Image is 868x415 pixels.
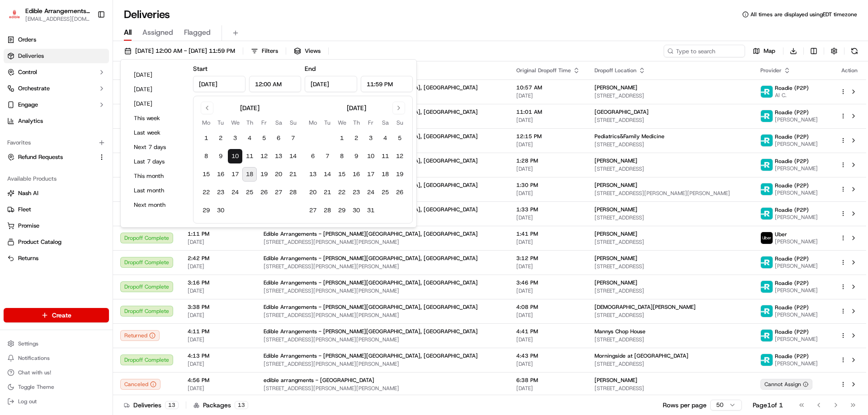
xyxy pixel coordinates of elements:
[335,131,349,145] button: 1
[392,131,407,145] button: 5
[4,337,109,350] button: Settings
[271,167,286,182] button: 20
[120,330,160,341] div: Returned
[761,281,773,293] img: roadie-logo-v2.jpg
[4,395,109,408] button: Log out
[349,118,363,127] th: Thursday
[7,254,105,262] a: Returns
[363,167,378,182] button: 17
[335,185,349,200] button: 22
[594,108,649,116] span: [GEOGRAPHIC_DATA]
[4,150,109,164] button: Refund Requests
[775,214,818,221] span: [PERSON_NAME]
[775,304,809,311] span: Roadie (P2P)
[130,112,184,125] button: This week
[349,167,363,182] button: 16
[761,354,773,366] img: roadie-logo-v2.jpg
[257,185,271,200] button: 26
[4,251,109,266] button: Returns
[242,118,257,127] th: Thursday
[760,379,812,390] div: Cannot Assign
[761,208,773,219] img: roadie-logo-v2.jpg
[18,36,36,44] span: Orders
[594,157,637,164] span: [PERSON_NAME]
[378,167,392,182] button: 18
[594,190,746,197] span: [STREET_ADDRESS][PERSON_NAME][PERSON_NAME]
[188,279,249,286] span: 3:16 PM
[9,131,24,146] img: Asif Zaman Khan
[7,189,105,197] a: Nash AI
[271,185,286,200] button: 27
[363,203,378,218] button: 31
[761,183,773,195] img: roadie-logo-v2.jpg
[18,117,43,125] span: Analytics
[193,76,245,92] input: Date
[4,186,109,201] button: Nash AI
[142,27,173,38] span: Assigned
[4,98,109,112] button: Engage
[18,398,37,405] span: Log out
[594,336,746,343] span: [STREET_ADDRESS]
[516,230,580,238] span: 1:41 PM
[85,202,145,211] span: API Documentation
[9,203,16,210] div: 📗
[213,185,228,200] button: 23
[363,118,378,127] th: Friday
[848,45,861,57] button: Refresh
[75,140,78,147] span: •
[242,185,257,200] button: 25
[775,328,809,336] span: Roadie (P2P)
[594,92,746,99] span: [STREET_ADDRESS]
[775,92,809,99] span: Al C.
[18,202,69,211] span: Knowledge Base
[76,203,84,210] div: 💻
[264,255,478,262] span: Edible Arrangements - [PERSON_NAME][GEOGRAPHIC_DATA], [GEOGRAPHIC_DATA]
[18,254,38,262] span: Returns
[257,149,271,163] button: 12
[7,222,105,230] a: Promise
[363,131,378,145] button: 3
[264,303,478,311] span: Edible Arrangements - [PERSON_NAME][GEOGRAPHIC_DATA], [GEOGRAPHIC_DATA]
[130,155,184,168] button: Last 7 days
[775,280,809,287] span: Roadie (P2P)
[9,36,165,51] p: Welcome 👋
[335,167,349,182] button: 15
[4,381,109,393] button: Toggle Theme
[392,185,407,200] button: 26
[516,182,580,189] span: 1:30 PM
[228,118,242,127] th: Wednesday
[98,164,101,172] span: •
[9,9,27,27] img: Nash
[775,109,809,116] span: Roadie (P2P)
[349,185,363,200] button: 23
[516,165,580,173] span: [DATE]
[378,118,392,127] th: Saturday
[18,153,63,161] span: Refund Requests
[286,167,300,182] button: 21
[4,202,109,217] button: Fleet
[25,6,90,15] button: Edible Arrangements - [PERSON_NAME][GEOGRAPHIC_DATA], [GEOGRAPHIC_DATA]
[188,336,249,343] span: [DATE]
[9,117,61,125] div: Past conversations
[4,33,109,47] a: Orders
[594,117,746,124] span: [STREET_ADDRESS]
[130,126,184,139] button: Last week
[320,167,335,182] button: 14
[286,185,300,200] button: 28
[18,340,38,347] span: Settings
[28,164,96,172] span: Wisdom [PERSON_NAME]
[516,117,580,124] span: [DATE]
[594,352,689,359] span: Morningside at [GEOGRAPHIC_DATA]
[516,157,580,164] span: 1:28 PM
[4,366,109,379] button: Chat with us!
[4,65,109,79] button: Control
[130,141,184,154] button: Next 7 days
[516,190,580,197] span: [DATE]
[594,141,746,148] span: [STREET_ADDRESS]
[775,189,818,196] span: [PERSON_NAME]
[25,15,90,23] span: [EMAIL_ADDRESS][DOMAIN_NAME]
[594,67,637,74] span: Dropoff Location
[242,149,257,163] button: 11
[594,255,637,262] span: [PERSON_NAME]
[271,118,286,127] th: Saturday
